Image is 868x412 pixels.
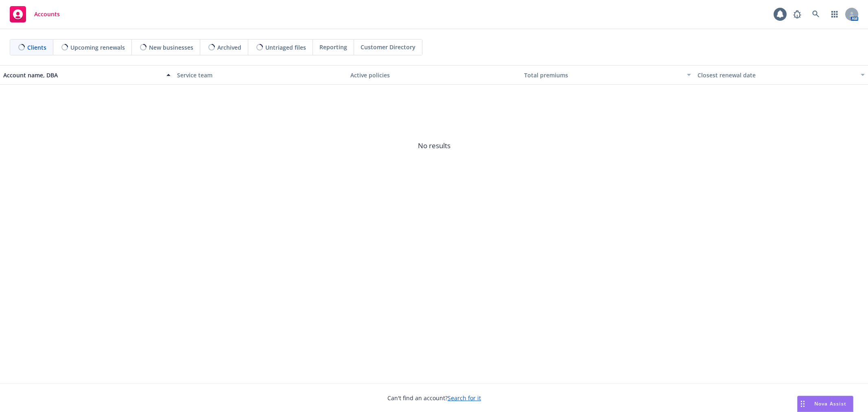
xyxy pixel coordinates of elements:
div: Closest renewal date [697,71,856,79]
span: Accounts [34,11,60,18]
a: Search [808,6,824,22]
button: Closest renewal date [694,65,868,85]
div: Active policies [350,71,518,79]
span: Clients [27,43,46,52]
button: Service team [174,65,348,85]
button: Nova Assist [797,396,853,412]
div: Account name, DBA [3,71,162,79]
button: Total premiums [521,65,695,85]
a: Search for it [448,394,481,402]
button: Active policies [347,65,521,85]
a: Report a Bug [789,6,805,22]
span: Can't find an account? [387,394,481,402]
a: Accounts [7,3,63,26]
span: Reporting [319,43,347,51]
span: Upcoming renewals [70,43,125,52]
span: Untriaged files [265,43,306,52]
a: Switch app [826,6,843,22]
span: New businesses [149,43,193,52]
div: Drag to move [798,396,808,412]
div: Total premiums [524,71,682,79]
div: Service team [177,71,344,79]
span: Nova Assist [814,400,846,407]
span: Archived [217,43,241,52]
span: Customer Directory [361,43,415,51]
